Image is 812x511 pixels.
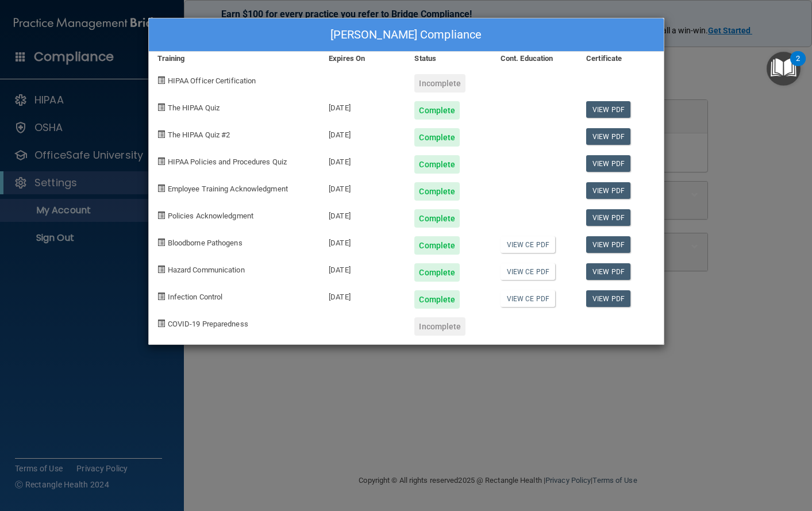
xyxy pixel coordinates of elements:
[414,101,460,120] div: Complete
[796,59,800,74] div: 2
[414,182,460,201] div: Complete
[168,293,223,301] span: Infection Control
[586,290,630,307] a: View PDF
[320,120,406,147] div: [DATE]
[414,263,460,282] div: Complete
[149,52,321,66] div: Training
[320,255,406,282] div: [DATE]
[586,263,630,280] a: View PDF
[586,209,630,226] a: View PDF
[492,52,578,66] div: Cont. Education
[414,128,460,147] div: Complete
[414,236,460,255] div: Complete
[767,52,801,86] button: Open Resource Center, 2 new notifications
[586,236,630,253] a: View PDF
[320,52,406,66] div: Expires On
[168,103,220,112] span: The HIPAA Quiz
[320,228,406,255] div: [DATE]
[414,74,465,93] div: Incomplete
[414,155,460,174] div: Complete
[168,266,245,274] span: Hazard Communication
[414,290,460,309] div: Complete
[168,320,248,328] span: COVID-19 Preparedness
[149,18,664,52] div: [PERSON_NAME] Compliance
[501,236,555,253] a: View CE PDF
[414,209,460,228] div: Complete
[168,212,253,220] span: Policies Acknowledgment
[320,93,406,120] div: [DATE]
[501,290,555,307] a: View CE PDF
[501,263,555,280] a: View CE PDF
[168,239,243,247] span: Bloodborne Pathogens
[320,147,406,174] div: [DATE]
[168,130,230,139] span: The HIPAA Quiz #2
[168,185,288,193] span: Employee Training Acknowledgment
[586,101,630,118] a: View PDF
[320,201,406,228] div: [DATE]
[586,182,630,199] a: View PDF
[320,282,406,309] div: [DATE]
[586,155,630,172] a: View PDF
[414,317,465,336] div: Incomplete
[168,157,287,166] span: HIPAA Policies and Procedures Quiz
[406,52,491,66] div: Status
[168,76,256,85] span: HIPAA Officer Certification
[586,128,630,145] a: View PDF
[320,174,406,201] div: [DATE]
[578,52,663,66] div: Certificate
